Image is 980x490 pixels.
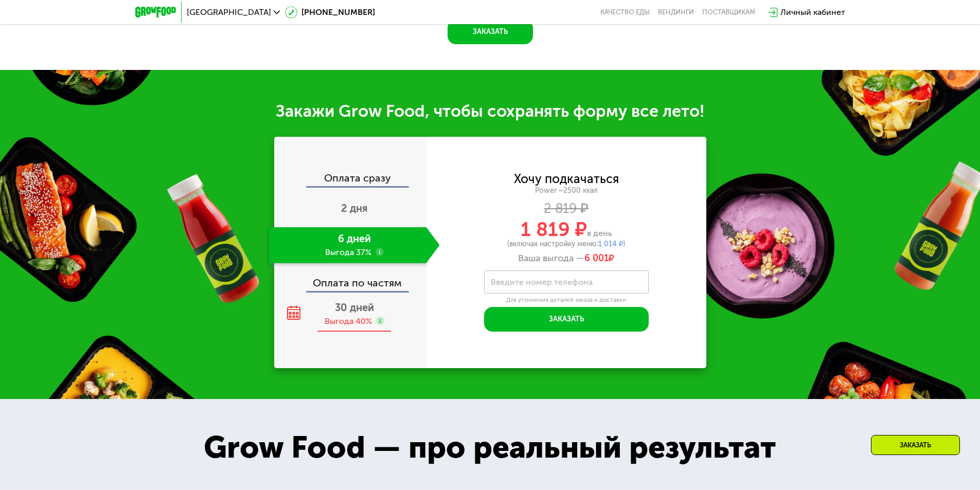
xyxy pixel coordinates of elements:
div: (включая настройку меню: ) [426,241,706,248]
div: Ваша выгода — [426,253,706,264]
span: 1 819 ₽ [521,217,587,241]
div: Grow Food — про реальный результат [181,424,798,470]
button: Заказать [484,307,649,332]
span: [GEOGRAPHIC_DATA] [187,8,271,16]
a: [PHONE_NUMBER] [285,6,375,19]
div: Выгода 40% [325,316,372,327]
div: Power ~2500 ккал [426,186,706,195]
a: Вендинги [658,8,694,16]
button: Заказать [448,20,533,44]
span: 1 014 ₽ [598,240,623,248]
span: 6 001 [584,252,609,264]
div: Оплата по частям [275,267,426,291]
a: Качество еды [600,8,650,16]
div: поставщикам [702,8,755,16]
div: Оплата сразу [275,173,426,186]
span: 30 дней [335,301,374,314]
div: Хочу подкачаться [514,173,619,185]
div: Личный кабинет [780,6,845,19]
span: ₽ [584,253,614,264]
span: 2 дня [341,202,368,214]
div: Для уточнения деталей заказа и доставки [484,296,649,304]
div: 2 819 ₽ [426,203,706,214]
span: в день [587,228,612,238]
label: Введите номер телефона [491,279,593,285]
div: Заказать [871,435,960,455]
